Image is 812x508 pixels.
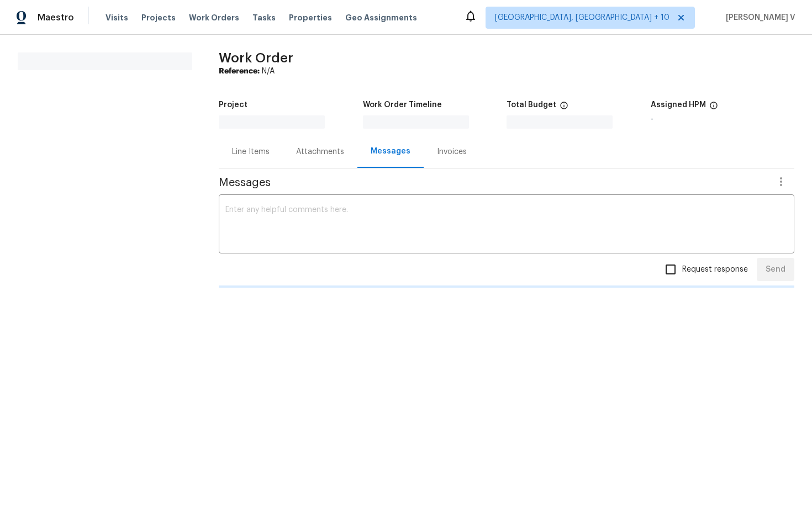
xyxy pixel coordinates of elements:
[252,14,276,22] span: Tasks
[296,146,344,157] div: Attachments
[495,12,669,23] span: [GEOGRAPHIC_DATA], [GEOGRAPHIC_DATA] + 10
[219,177,768,188] span: Messages
[437,146,467,157] div: Invoices
[189,12,239,23] span: Work Orders
[507,101,556,109] h5: Total Budget
[219,67,260,75] b: Reference:
[38,12,74,23] span: Maestro
[721,12,795,23] span: [PERSON_NAME] V
[682,264,748,276] span: Request response
[232,146,270,157] div: Line Items
[141,12,176,23] span: Projects
[651,101,706,109] h5: Assigned HPM
[106,12,128,23] span: Visits
[363,101,442,109] h5: Work Order Timeline
[345,12,417,23] span: Geo Assignments
[709,101,718,115] span: The hpm assigned to this work order.
[371,146,410,157] div: Messages
[651,115,795,123] div: -
[219,51,293,65] span: Work Order
[219,101,247,109] h5: Project
[560,101,568,115] span: The total cost of line items that have been proposed by Opendoor. This sum includes line items th...
[289,12,332,23] span: Properties
[219,66,794,77] div: N/A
